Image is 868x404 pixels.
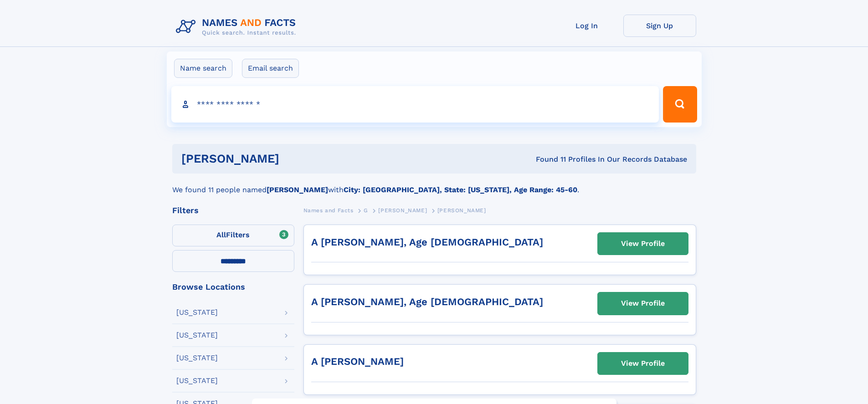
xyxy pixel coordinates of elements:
h1: [PERSON_NAME] [181,153,408,164]
a: Sign Up [623,15,696,37]
label: Name search [174,59,232,78]
span: All [216,230,226,239]
span: [PERSON_NAME] [378,207,427,214]
div: We found 11 people named with . [172,174,696,195]
input: search input [171,86,659,123]
a: View Profile [598,233,688,255]
div: [US_STATE] [176,332,218,339]
b: City: [GEOGRAPHIC_DATA], State: [US_STATE], Age Range: 45-60 [344,185,577,194]
button: Search Button [663,86,697,123]
span: [PERSON_NAME] [437,207,486,214]
div: [US_STATE] [176,309,218,316]
label: Filters [172,225,294,246]
div: View Profile [621,353,665,374]
a: Names and Facts [303,205,354,216]
div: View Profile [621,293,665,314]
div: Browse Locations [172,283,294,291]
b: [PERSON_NAME] [267,185,328,194]
a: A [PERSON_NAME], Age [DEMOGRAPHIC_DATA] [311,236,543,248]
img: Logo Names and Facts [172,15,303,39]
a: View Profile [598,353,688,374]
div: [US_STATE] [176,354,218,362]
a: View Profile [598,292,688,314]
a: [PERSON_NAME] [378,205,427,216]
label: Email search [242,59,299,78]
a: G [364,205,368,216]
div: Found 11 Profiles In Our Records Database [407,154,687,164]
a: Log In [550,15,623,37]
div: [US_STATE] [176,377,218,384]
span: G [364,207,368,214]
a: A [PERSON_NAME] [311,356,404,367]
div: Filters [172,206,294,215]
a: A [PERSON_NAME], Age [DEMOGRAPHIC_DATA] [311,296,543,307]
div: View Profile [621,233,665,254]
